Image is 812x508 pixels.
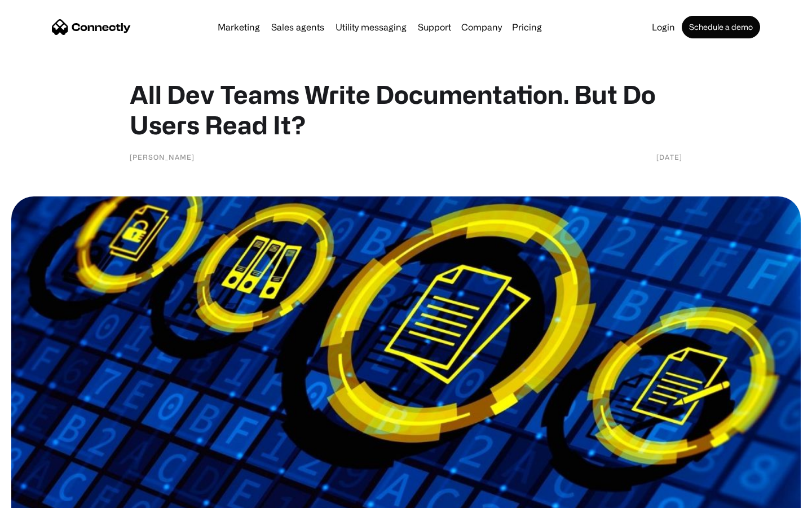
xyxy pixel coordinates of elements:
[656,151,682,163] div: [DATE]
[413,23,456,32] a: Support
[130,151,195,163] div: [PERSON_NAME]
[507,23,546,32] a: Pricing
[461,19,502,35] div: Company
[11,488,68,504] aside: Language selected: English
[23,488,68,504] ul: Language list
[331,23,411,32] a: Utility messaging
[213,23,264,32] a: Marketing
[647,23,679,32] a: Login
[682,16,760,38] a: Schedule a demo
[130,79,682,140] h1: All Dev Teams Write Documentation. But Do Users Read It?
[267,23,329,32] a: Sales agents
